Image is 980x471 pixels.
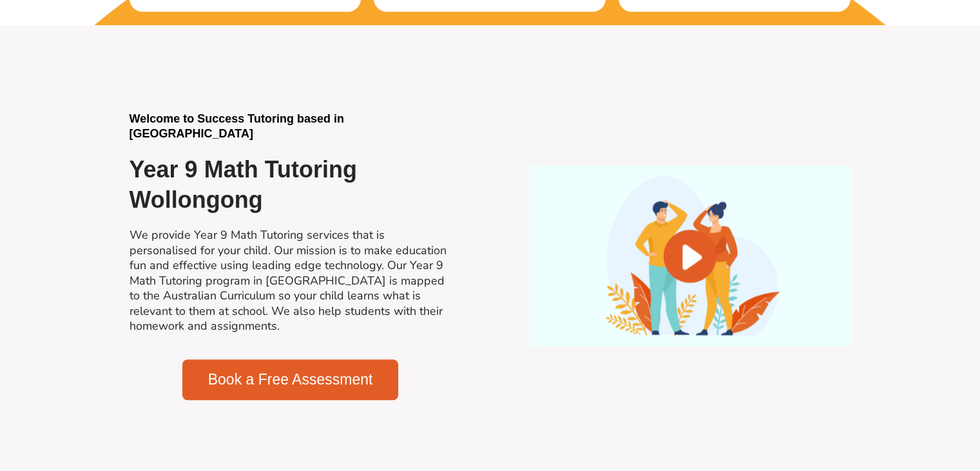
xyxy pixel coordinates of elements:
h2: Welcome to Success Tutoring based in [GEOGRAPHIC_DATA] [130,112,452,142]
span: Book a Free Assessment [208,372,373,387]
a: Book a Free Assessment [182,359,399,400]
h2: Year 9 Math Tutoring Wollongong [130,155,452,215]
h2: We provide Year 9 Math Tutoring services that is personalised for your child. Our mission is to m... [130,228,452,334]
iframe: Chat Widget [765,326,980,471]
